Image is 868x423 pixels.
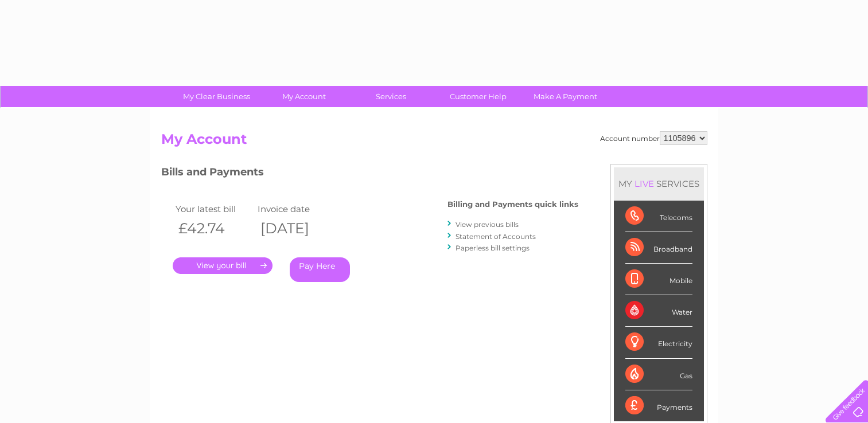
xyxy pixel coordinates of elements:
[632,178,656,189] div: LIVE
[255,217,337,240] th: [DATE]
[600,131,707,145] div: Account number
[456,220,519,229] a: View previous bills
[456,244,530,252] a: Paperless bill settings
[447,200,578,209] h4: Billing and Payments quick links
[173,257,273,274] a: .
[625,390,692,421] div: Payments
[255,201,337,217] td: Invoice date
[173,217,255,240] th: £42.74
[169,86,264,107] a: My Clear Business
[256,86,351,107] a: My Account
[518,86,613,107] a: Make A Payment
[625,327,692,358] div: Electricity
[344,86,438,107] a: Services
[614,167,704,200] div: MY SERVICES
[625,201,692,232] div: Telecoms
[431,86,526,107] a: Customer Help
[161,131,707,153] h2: My Account
[625,359,692,390] div: Gas
[173,201,255,217] td: Your latest bill
[625,264,692,295] div: Mobile
[161,164,578,184] h3: Bills and Payments
[625,232,692,264] div: Broadband
[290,257,350,282] a: Pay Here
[625,295,692,327] div: Water
[456,232,536,241] a: Statement of Accounts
